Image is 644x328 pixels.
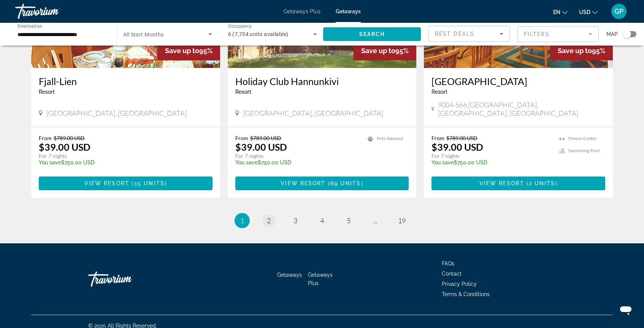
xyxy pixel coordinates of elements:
span: GP [614,8,623,15]
span: 89 units [330,180,361,186]
span: Save up to [558,47,592,55]
span: From [235,135,248,141]
span: [GEOGRAPHIC_DATA], [GEOGRAPHIC_DATA] [243,109,383,117]
span: Pets Allowed [377,136,403,141]
span: Destination [17,23,42,28]
button: Change currency [579,6,598,17]
span: ( ) [325,180,363,186]
span: You save [235,159,258,166]
span: $789.00 USD [446,135,477,141]
p: $39.00 USD [431,141,483,153]
span: Resort [431,89,447,95]
mat-select: Sort by [435,29,503,38]
p: $39.00 USD [39,141,90,153]
iframe: Button to launch messaging window [614,298,638,322]
span: You save [39,159,61,166]
a: Travorium [88,268,164,290]
span: $789.00 USD [250,135,281,141]
p: For 7 nights [39,153,205,159]
span: From [39,135,52,141]
span: 1 [240,216,244,225]
button: View Resort(89 units) [235,177,409,190]
button: View Resort(35 units) [39,177,213,190]
a: Getaways [277,272,302,278]
span: View Resort [84,180,129,186]
span: 35 units [134,180,165,186]
span: Best Deals [435,31,474,37]
a: Fjall-Lien [39,76,213,87]
span: 2 [267,216,271,225]
span: [GEOGRAPHIC_DATA], [GEOGRAPHIC_DATA] [46,109,187,117]
span: 2 units [529,180,555,186]
span: Fitness Center [568,136,597,141]
button: Change language [553,6,568,17]
a: Travorium [15,2,91,21]
span: 19 [398,216,406,225]
button: View Resort(2 units) [431,177,605,190]
span: 3 [293,216,297,225]
a: Contact [442,271,462,277]
p: $750.00 USD [235,159,360,166]
div: 95% [550,41,613,60]
button: Search [323,27,421,41]
span: Map [606,29,618,39]
a: Privacy Policy [442,281,477,287]
span: 4 [320,216,324,225]
a: Terms & Conditions [442,291,490,297]
span: You save [431,159,454,166]
a: Getaways Plus [284,8,320,14]
span: USD [579,9,590,15]
a: Getaways Plus [308,272,333,286]
p: $39.00 USD [235,141,287,153]
span: From [431,135,444,141]
span: 5 [347,216,351,225]
span: ( ) [129,180,167,186]
div: 95% [157,41,220,60]
span: Resort [39,89,55,95]
div: 95% [354,41,416,60]
span: Search [359,31,385,37]
span: Save up to [165,47,199,55]
span: ... [373,216,378,225]
span: ( ) [524,180,558,186]
span: Save up to [361,47,395,55]
span: en [553,9,560,15]
p: For 7 nights [235,153,360,159]
span: Swimming Pool [568,148,600,153]
a: Getaways [336,8,361,14]
span: 6 (7,734 units available) [228,31,289,37]
nav: Pagination [31,213,613,228]
span: Resort [235,89,251,95]
p: $750.00 USD [39,159,205,166]
a: FAQs [442,260,454,266]
a: Holiday Club Hannunkivi [235,76,409,87]
p: For 7 nights [431,153,552,159]
span: 9004-566 [GEOGRAPHIC_DATA], [GEOGRAPHIC_DATA], [GEOGRAPHIC_DATA] [438,101,605,117]
span: Occupancy [228,24,252,29]
button: User Menu [609,3,629,19]
span: All Start Months [123,32,164,38]
span: View Resort [281,180,325,186]
button: Filter [517,26,599,43]
p: $750.00 USD [431,159,552,166]
span: $789.00 USD [54,135,85,141]
a: [GEOGRAPHIC_DATA] [431,76,605,87]
span: View Resort [479,180,524,186]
